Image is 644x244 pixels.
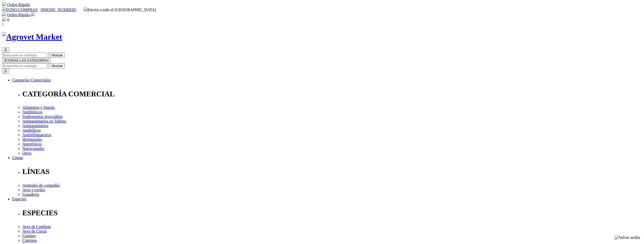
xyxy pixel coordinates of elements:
span: ☰ [4,59,7,62]
a: Otros [22,151,31,155]
img: phone.svg [2,7,6,11]
span: ☰ [4,48,7,52]
a: Caprinos [22,238,37,242]
span: Buscar [52,53,63,57]
a: Aves de Corral [22,229,47,233]
input: Buscar [2,53,47,58]
input: Buscar [2,63,47,68]
img: Volver arriba [615,235,640,240]
i:  [2,22,4,27]
a: Anestésicos [22,142,42,146]
a: Orden Rápida [7,3,30,7]
button: ☰ [2,68,9,74]
a: Hormonales [22,137,42,142]
a: Acceda a su cuenta de cliente [31,13,35,17]
img: shopping-cart.svg [2,12,6,16]
img: shopping-cart.svg [2,2,6,6]
span: Envíos a todo el [GEOGRAPHIC_DATA] [84,8,156,12]
a: Antiparasitarios [22,124,48,128]
a: FONO COMPRAS [2,8,38,12]
span: 0 [7,18,9,22]
p: ESPECIES [22,209,642,217]
a: Anabólicos [22,128,41,132]
a: Aves de Combate [22,224,51,229]
a: Ganadería [22,192,39,197]
a: Antiparasitarios en Tableta [22,119,66,123]
button:  Buscar [48,63,65,68]
a: Caninos [22,234,36,238]
a: Aves y cerdos [22,188,45,192]
i:  [50,53,51,57]
img: delivery-truck.svg [84,7,88,11]
img: Agrovet Market [2,32,62,42]
a: Categorías Comerciales [12,78,51,82]
a: Nutricionales [22,146,44,151]
a: Antiinflamatorios [22,133,51,137]
a: Antibióticos [22,110,42,114]
a: Suplementos inyectables [22,114,63,119]
button: ☰ [2,47,9,53]
img: user.svg [31,12,35,16]
i:  [50,64,51,68]
a: Especies [12,197,26,201]
button: ☰TODAS LAS CATEGORÍAS [2,58,51,63]
p: LÍNEAS [22,167,642,176]
a: Orden Rápida [7,13,30,17]
button:  Buscar [48,53,65,58]
p: CATEGORÍA COMERCIAL [22,90,642,98]
img: shopping-bag.svg [2,17,6,21]
span: Buscar [52,64,63,68]
a: Alimentos y Snacks [22,105,55,110]
a: Líneas [12,155,23,160]
a: [PHONE_NUMBER] [41,8,76,12]
a: Animales de compañía [22,183,60,187]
